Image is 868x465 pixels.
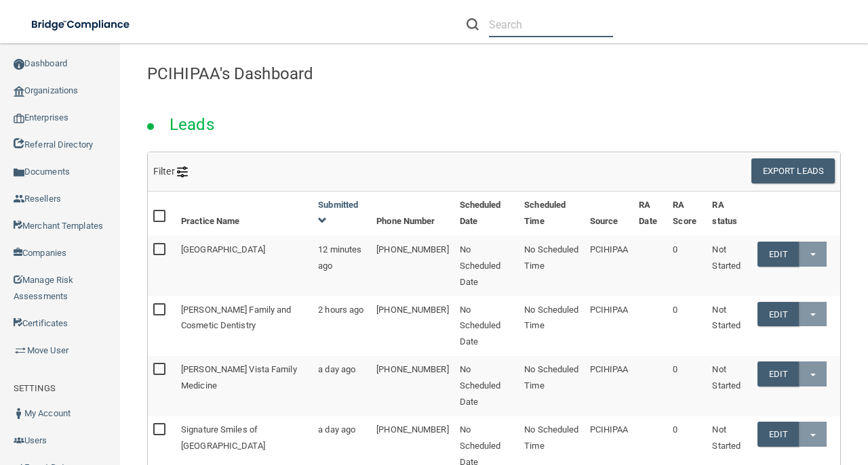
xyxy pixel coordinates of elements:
a: Edit [757,361,799,386]
td: [GEOGRAPHIC_DATA] [176,236,313,296]
td: PCIHIPAA [585,236,634,296]
img: briefcase.64adab9b.png [14,344,27,357]
img: ic-search.3b580494.png [467,18,479,30]
h4: PCIHIPAA's Dashboard [147,65,841,83]
th: Scheduled Date [454,192,519,236]
th: RA Date [633,192,667,236]
input: Search [489,12,613,37]
td: 0 [667,236,707,296]
td: [PERSON_NAME] Vista Family Medicine [176,356,313,416]
td: No Scheduled Time [519,236,584,296]
h2: Leads [156,106,228,143]
td: No Scheduled Date [454,296,519,356]
img: icon-users.e205127d.png [14,435,24,446]
td: No Scheduled Date [454,236,519,296]
th: Practice Name [176,192,313,236]
td: No Scheduled Time [519,356,584,416]
th: RA status [707,192,751,236]
th: Scheduled Time [519,192,584,236]
a: Edit [757,242,799,267]
th: RA Score [667,192,707,236]
td: [PHONE_NUMBER] [371,356,454,416]
th: Source [585,192,634,236]
td: 0 [667,296,707,356]
a: Edit [757,302,799,327]
img: ic_user_dark.df1a06c3.png [14,408,24,419]
button: Export Leads [751,158,835,183]
img: icon-filter@2x.21656d0b.png [177,167,188,177]
span: Filter [153,166,188,177]
td: PCIHIPAA [585,356,634,416]
td: Not Started [707,356,751,416]
td: [PERSON_NAME] Family and Cosmetic Dentistry [176,296,313,356]
td: a day ago [313,356,371,416]
td: 2 hours ago [313,296,371,356]
td: [PHONE_NUMBER] [371,296,454,356]
img: enterprise.0d942306.png [14,114,24,123]
td: Not Started [707,296,751,356]
label: SETTINGS [14,380,56,397]
img: bridge_compliance_login_screen.278c3ca4.svg [20,11,142,39]
a: Edit [757,422,799,447]
img: organization-icon.f8decf85.png [14,86,24,97]
a: Submitted [318,200,358,226]
td: Not Started [707,236,751,296]
img: ic_reseller.de258add.png [14,194,24,204]
td: No Scheduled Date [454,356,519,416]
img: ic_dashboard_dark.d01f4a41.png [14,59,24,70]
td: 12 minutes ago [313,236,371,296]
img: icon-documents.8dae5593.png [14,167,24,178]
td: PCIHIPAA [585,296,634,356]
th: Phone Number [371,192,454,236]
td: 0 [667,356,707,416]
td: No Scheduled Time [519,296,584,356]
td: [PHONE_NUMBER] [371,236,454,296]
iframe: Drift Widget Chat Controller [633,369,852,423]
